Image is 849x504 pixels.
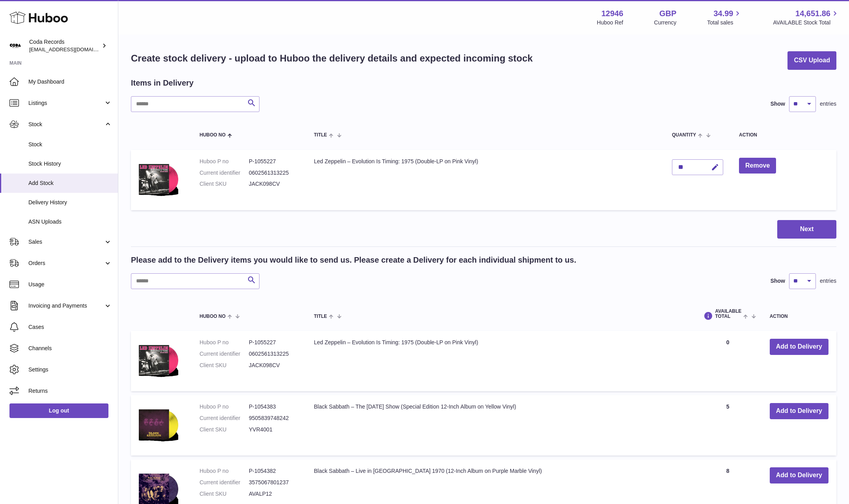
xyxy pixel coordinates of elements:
span: Usage [28,281,112,288]
div: Currency [654,19,677,26]
dt: Huboo P no [200,158,249,165]
span: Stock [28,121,104,128]
dd: 0602561313225 [249,350,298,358]
td: Black Sabbath – The [DATE] Show (Special Edition 12-Inch Album on Yellow Vinyl) [306,395,694,455]
h1: Create stock delivery - upload to Huboo the delivery details and expected incoming stock [131,52,533,65]
img: haz@pcatmedia.com [9,40,21,52]
dd: JACK098CV [249,180,298,188]
dt: Huboo P no [200,403,249,411]
h2: Items in Delivery [131,78,194,88]
span: AVAILABLE Stock Total [773,19,840,26]
span: 34.99 [713,8,733,19]
span: Huboo no [200,133,226,138]
label: Show [771,100,785,108]
span: Delivery History [28,199,112,206]
span: Channels [28,345,112,352]
dt: Client SKU [200,426,249,433]
button: Remove [739,158,776,174]
dd: 9505839748242 [249,414,298,422]
img: Led Zeppelin – Evolution Is Timing: 1975 (Double-LP on Pink Vinyl) [139,158,178,200]
span: Cases [28,323,112,331]
span: Add Stock [28,179,112,187]
div: Huboo Ref [597,19,623,26]
td: 0 [694,331,761,391]
dt: Current identifier [200,169,249,177]
dt: Client SKU [200,490,249,498]
span: Invoicing and Payments [28,302,104,310]
span: Returns [28,387,112,395]
button: Add to Delivery [770,339,828,355]
h2: Please add to the Delivery items you would like to send us. Please create a Delivery for each ind... [131,255,576,265]
dd: 0602561313225 [249,169,298,177]
span: Total sales [707,19,742,26]
img: Black Sabbath – The Sunday Show (Special Edition 12-Inch Album on Yellow Vinyl) [139,403,178,446]
span: AVAILABLE Total [715,309,741,319]
dd: P-1055227 [249,158,298,165]
dd: P-1055227 [249,339,298,346]
dt: Client SKU [200,362,249,369]
a: 14,651.86 AVAILABLE Stock Total [773,8,840,26]
button: CSV Upload [787,51,836,70]
img: Led Zeppelin – Evolution Is Timing: 1975 (Double-LP on Pink Vinyl) [139,339,178,381]
span: Quantity [672,133,696,138]
dd: P-1054383 [249,403,298,411]
td: Led Zeppelin – Evolution Is Timing: 1975 (Double-LP on Pink Vinyl) [306,150,664,210]
label: Show [771,277,785,285]
dt: Huboo P no [200,339,249,346]
span: 14,651.86 [795,8,830,19]
span: entries [820,277,836,285]
dd: YVR4001 [249,426,298,433]
span: Sales [28,238,104,246]
strong: GBP [659,8,676,19]
dd: JACK098CV [249,362,298,369]
span: My Dashboard [28,78,112,86]
dd: 3575067801237 [249,479,298,486]
button: Add to Delivery [770,467,828,483]
span: [EMAIL_ADDRESS][DOMAIN_NAME] [29,46,116,52]
dd: P-1054382 [249,467,298,475]
span: Stock History [28,160,112,168]
span: entries [820,100,836,108]
span: Listings [28,99,104,107]
dt: Client SKU [200,180,249,188]
a: 34.99 Total sales [707,8,742,26]
span: Stock [28,141,112,148]
span: Settings [28,366,112,373]
a: Log out [9,403,108,418]
td: 5 [694,395,761,455]
span: Orders [28,259,104,267]
dt: Current identifier [200,350,249,358]
div: Action [739,133,828,138]
strong: 12946 [601,8,623,19]
span: ASN Uploads [28,218,112,226]
dd: AVALP12 [249,490,298,498]
span: Title [314,133,327,138]
span: Huboo no [200,314,226,319]
dt: Current identifier [200,414,249,422]
dt: Current identifier [200,479,249,486]
span: Title [314,314,327,319]
div: Action [770,314,828,319]
td: Led Zeppelin – Evolution Is Timing: 1975 (Double-LP on Pink Vinyl) [306,331,694,391]
button: Add to Delivery [770,403,828,419]
button: Next [777,220,836,239]
div: Coda Records [29,38,100,53]
dt: Huboo P no [200,467,249,475]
